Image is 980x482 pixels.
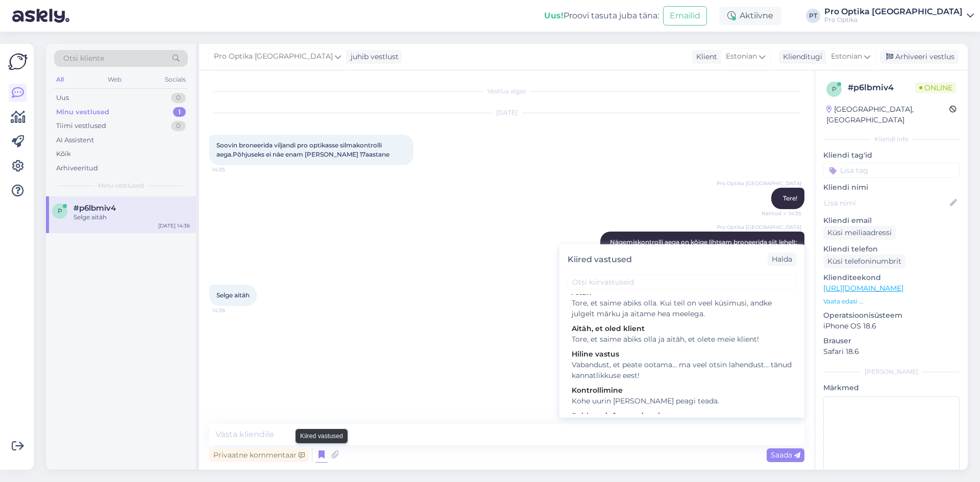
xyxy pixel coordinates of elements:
[171,121,186,131] div: 0
[823,284,903,293] a: [URL][DOMAIN_NAME]
[209,448,309,462] div: Privaatne kommentaar
[209,87,804,96] div: Vestlus algas
[300,432,343,441] small: Kiired vastused
[56,93,69,103] div: Uus
[771,450,800,460] span: Saada
[171,93,186,103] div: 0
[73,213,190,222] div: Selge aitäh
[544,11,563,20] b: Uus!
[823,367,960,376] div: [PERSON_NAME]
[216,141,389,158] span: Soovin broneerida viljandi pro optikasse silmakontrolli aega.Põhjuseks ei näe enam [PERSON_NAME] ...
[56,135,94,145] div: AI Assistent
[572,411,792,421] div: Rohkem informatsiooni
[717,180,801,187] span: Pro Optika [GEOGRAPHIC_DATA]
[568,274,796,290] input: Otsi kiirvastuseid
[823,310,960,321] p: Operatsioonisüsteem
[58,207,62,215] span: p
[719,7,781,25] div: Aktiivne
[823,150,960,161] p: Kliendi tag'id
[915,82,957,93] span: Online
[212,166,251,173] span: 14:35
[824,197,948,209] input: Lisa nimi
[63,53,104,64] span: Otsi kliente
[544,10,659,22] div: Proovi tasuta juba täna:
[572,349,792,360] div: Hiline vastus
[880,50,959,64] div: Arhiveeri vestlus
[572,396,792,407] div: Kohe uurin [PERSON_NAME] peagi teada.
[347,52,399,62] div: juhib vestlust
[768,252,796,266] div: Halda
[823,321,960,332] p: iPhone OS 18.6
[823,255,905,268] div: Küsi telefoninumbrit
[824,8,963,16] div: Pro Optika [GEOGRAPHIC_DATA]
[826,104,949,125] div: [GEOGRAPHIC_DATA], [GEOGRAPHIC_DATA]
[56,163,98,173] div: Arhiveeritud
[823,163,960,178] input: Lisa tag
[823,244,960,255] p: Kliendi telefon
[823,297,960,306] p: Vaata edasi ...
[209,108,804,117] div: [DATE]
[823,182,960,193] p: Kliendi nimi
[663,6,707,26] button: Emailid
[173,107,186,117] div: 1
[572,323,792,334] div: Aitäh, et oled klient
[56,149,71,159] div: Kõik
[568,253,632,266] div: Kiired vastused
[73,204,116,213] span: #p6lbmiv4
[610,238,797,255] span: Nägemiskontrolli aega on kõige lihtsam broneerida siit lehelt:
[572,360,792,381] div: Vabandust, et peate ootama… ma veel otsin lahendust… tänud kannatlikkuse eest!
[779,52,822,62] div: Klienditugi
[823,135,960,144] div: Kliendi info
[806,9,820,23] div: PT
[98,181,144,190] span: Minu vestlused
[56,121,106,131] div: Tiimi vestlused
[823,272,960,283] p: Klienditeekond
[823,215,960,226] p: Kliendi email
[572,298,792,319] div: Tore, et saime abiks olla. Kui teil on veel küsimusi, andke julgelt märku ja aitame hea meelega.
[692,52,717,62] div: Klient
[214,51,333,62] span: Pro Optika [GEOGRAPHIC_DATA]
[824,8,974,24] a: Pro Optika [GEOGRAPHIC_DATA]Pro Optika
[823,346,960,357] p: Safari 18.6
[762,210,801,217] span: Nähtud ✓ 14:35
[726,51,757,62] span: Estonian
[831,51,862,62] span: Estonian
[783,194,797,202] span: Tere!
[212,307,251,314] span: 14:36
[832,85,837,93] span: p
[158,222,190,230] div: [DATE] 14:36
[572,385,792,396] div: Kontrollimine
[106,73,124,86] div: Web
[163,73,188,86] div: Socials
[8,52,28,71] img: Askly Logo
[717,223,801,231] span: Pro Optika [GEOGRAPHIC_DATA]
[823,226,896,240] div: Küsi meiliaadressi
[823,336,960,346] p: Brauser
[848,82,915,94] div: # p6lbmiv4
[824,16,963,24] div: Pro Optika
[823,383,960,393] p: Märkmed
[216,291,250,299] span: Selge aitäh
[572,334,792,345] div: Tore, et saime abiks olla ja aitäh, et olete meie klient!
[56,107,109,117] div: Minu vestlused
[54,73,66,86] div: All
